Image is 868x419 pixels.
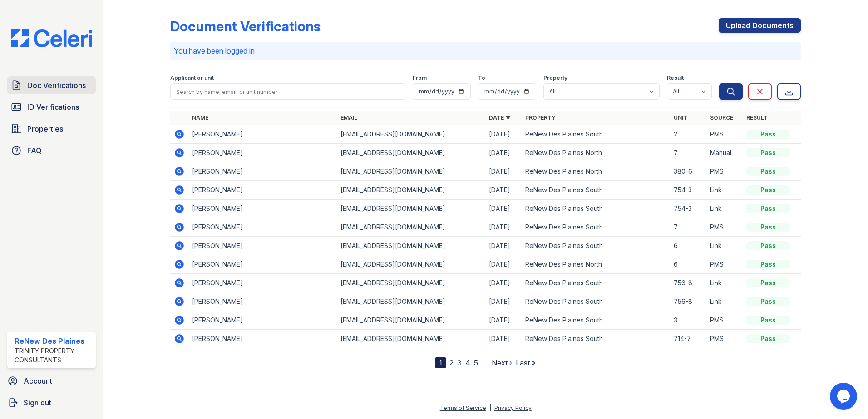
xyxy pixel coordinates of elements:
[337,200,485,218] td: [EMAIL_ADDRESS][DOMAIN_NAME]
[746,114,768,121] a: Result
[522,311,670,330] td: ReNew Des Plaines South
[522,144,670,162] td: ReNew Des Plaines North
[188,125,337,144] td: [PERSON_NAME]
[337,218,485,237] td: [EMAIL_ADDRESS][DOMAIN_NAME]
[485,274,522,292] td: [DATE]
[485,125,522,144] td: [DATE]
[478,74,485,82] label: To
[337,330,485,348] td: [EMAIL_ADDRESS][DOMAIN_NAME]
[440,404,486,411] a: Terms of Service
[674,114,687,121] a: Unit
[15,346,92,365] div: Trinity Property Consultants
[337,181,485,200] td: [EMAIL_ADDRESS][DOMAIN_NAME]
[337,292,485,311] td: [EMAIL_ADDRESS][DOMAIN_NAME]
[706,330,743,348] td: PMS
[174,45,797,56] p: You have been logged in
[485,162,522,181] td: [DATE]
[746,316,790,325] div: Pass
[188,162,337,181] td: [PERSON_NAME]
[667,74,684,82] label: Result
[522,162,670,181] td: ReNew Des Plaines North
[188,274,337,292] td: [PERSON_NAME]
[710,114,733,121] a: Source
[494,404,532,411] a: Privacy Policy
[337,255,485,274] td: [EMAIL_ADDRESS][DOMAIN_NAME]
[188,330,337,348] td: [PERSON_NAME]
[746,260,790,269] div: Pass
[516,358,536,367] a: Last »
[485,311,522,330] td: [DATE]
[706,181,743,200] td: Link
[489,114,511,121] a: Date ▼
[706,125,743,144] td: PMS
[670,181,706,200] td: 754-3
[522,200,670,218] td: ReNew Des Plaines South
[485,218,522,237] td: [DATE]
[485,237,522,255] td: [DATE]
[474,358,478,367] a: 5
[746,167,790,176] div: Pass
[670,144,706,162] td: 7
[485,144,522,162] td: [DATE]
[7,141,96,160] a: FAQ
[413,74,427,82] label: From
[27,145,42,156] span: FAQ
[24,397,51,408] span: Sign out
[340,114,357,121] a: Email
[4,394,99,412] a: Sign out
[492,358,512,367] a: Next ›
[706,200,743,218] td: Link
[485,292,522,311] td: [DATE]
[670,330,706,348] td: 714-7
[543,74,567,82] label: Property
[522,237,670,255] td: ReNew Des Plaines South
[706,144,743,162] td: Manual
[670,274,706,292] td: 756-8
[435,357,446,368] div: 1
[706,237,743,255] td: Link
[706,292,743,311] td: Link
[192,114,208,121] a: Name
[188,144,337,162] td: [PERSON_NAME]
[719,18,801,33] a: Upload Documents
[4,372,99,390] a: Account
[188,181,337,200] td: [PERSON_NAME]
[522,181,670,200] td: ReNew Des Plaines South
[4,29,99,47] img: CE_Logo_Blue-a8612792a0a2168367f1c8372b55b34899dd931a85d93a1a3d3e32e68fde9ad4.png
[522,255,670,274] td: ReNew Des Plaines North
[485,330,522,348] td: [DATE]
[670,218,706,237] td: 7
[522,330,670,348] td: ReNew Des Plaines South
[188,237,337,255] td: [PERSON_NAME]
[670,311,706,330] td: 3
[670,162,706,181] td: 380-6
[170,18,321,34] div: Document Verifications
[522,125,670,144] td: ReNew Des Plaines South
[337,144,485,162] td: [EMAIL_ADDRESS][DOMAIN_NAME]
[670,200,706,218] td: 754-3
[746,130,790,139] div: Pass
[7,120,96,138] a: Properties
[522,292,670,311] td: ReNew Des Plaines South
[522,274,670,292] td: ReNew Des Plaines South
[188,218,337,237] td: [PERSON_NAME]
[485,181,522,200] td: [DATE]
[449,358,454,367] a: 2
[27,102,79,112] span: ID Verifications
[337,274,485,292] td: [EMAIL_ADDRESS][DOMAIN_NAME]
[525,114,556,121] a: Property
[485,255,522,274] td: [DATE]
[485,200,522,218] td: [DATE]
[489,404,491,411] div: |
[482,357,488,368] span: …
[746,241,790,250] div: Pass
[337,162,485,181] td: [EMAIL_ADDRESS][DOMAIN_NAME]
[670,125,706,144] td: 2
[188,311,337,330] td: [PERSON_NAME]
[746,297,790,306] div: Pass
[457,358,462,367] a: 3
[27,123,63,134] span: Properties
[746,223,790,232] div: Pass
[27,80,86,91] span: Doc Verifications
[188,200,337,218] td: [PERSON_NAME]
